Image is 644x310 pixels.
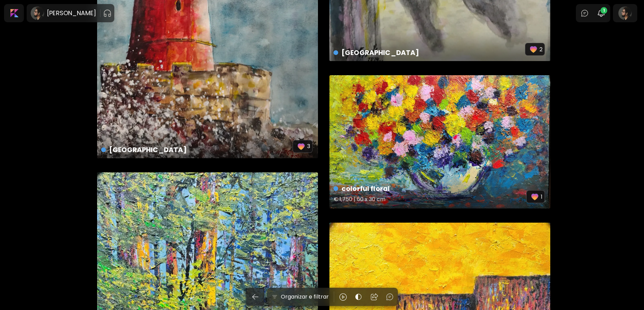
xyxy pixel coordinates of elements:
button: bellIcon1 [595,7,607,19]
img: favorites [296,142,306,151]
button: favorites3 [293,140,313,153]
h4: [GEOGRAPHIC_DATA] [101,145,293,155]
h5: € 1,750 | 60 x 30 cm [333,194,526,207]
button: favorites1 [526,190,545,203]
h4: [GEOGRAPHIC_DATA] [333,48,525,58]
button: pauseOutline IconGradient Icon [103,8,112,19]
img: bellIcon [597,9,605,17]
h6: [PERSON_NAME] [47,9,96,17]
img: chatIcon [581,9,589,17]
a: back [246,288,267,306]
h6: Organizar e filtrar [281,293,329,301]
button: favorites2 [525,43,545,56]
span: 1 [601,7,607,14]
img: favorites [529,45,538,54]
p: 1 [541,193,543,201]
img: chatIcon [386,293,394,301]
p: 3 [307,142,310,150]
a: colorful floral€ 1,750 | 60 x 30 cmfavorites1https://cdn.kaleido.art/CDN/Artwork/173093/Primary/m... [329,75,550,208]
p: 2 [539,45,543,54]
h4: colorful floral [333,184,526,194]
img: favorites [530,192,539,201]
button: back [246,288,264,306]
img: back [251,293,259,301]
